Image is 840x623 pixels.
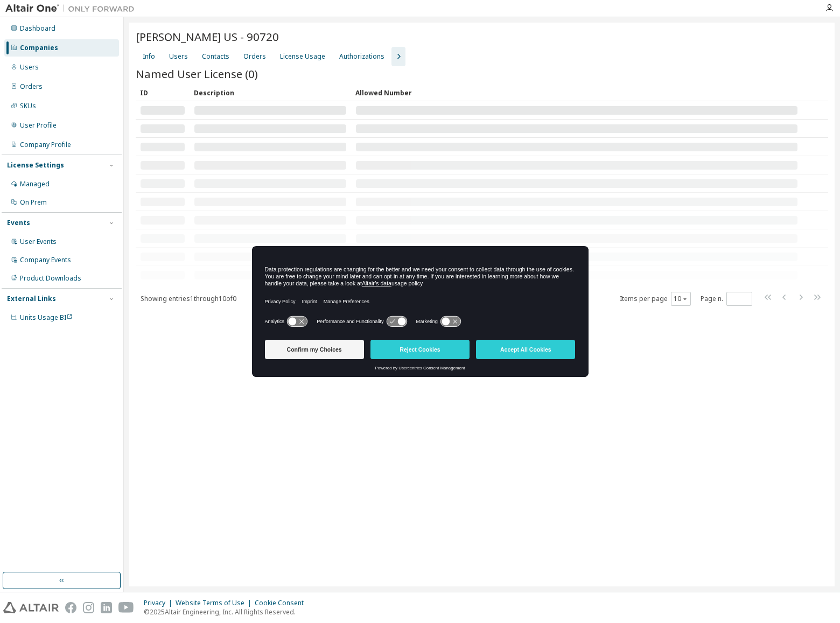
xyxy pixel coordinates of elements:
div: ID [140,84,185,101]
div: Privacy [144,599,176,607]
div: Events [7,219,30,227]
div: Cookie Consent [255,599,310,607]
img: altair_logo.svg [3,602,59,613]
span: Items per page [620,292,691,306]
div: User Events [20,237,57,246]
img: linkedin.svg [101,602,112,613]
span: Named User License (0) [136,66,258,81]
span: Units Usage BI [20,313,73,322]
img: instagram.svg [83,602,94,613]
div: Users [169,52,188,61]
div: Companies [20,44,58,52]
div: SKUs [20,102,36,110]
img: Altair One [5,3,140,14]
div: Description [194,84,347,101]
span: [PERSON_NAME] US - 90720 [136,29,279,44]
div: License Usage [280,52,325,61]
img: youtube.svg [118,602,134,613]
div: Managed [20,180,50,188]
div: Allowed Number [355,84,798,101]
p: © 2025 Altair Engineering, Inc. All Rights Reserved. [144,607,310,617]
span: Page n. [701,292,752,306]
span: Showing entries 1 through 10 of 0 [141,294,236,303]
div: External Links [7,295,56,303]
div: Dashboard [20,24,55,33]
div: Website Terms of Use [176,599,255,607]
div: Contacts [202,52,229,61]
div: License Settings [7,161,64,170]
div: Authorizations [339,52,384,61]
div: Orders [243,52,266,61]
div: Company Events [20,256,71,264]
div: Product Downloads [20,274,81,283]
div: User Profile [20,121,57,130]
div: Users [20,63,39,72]
div: Info [143,52,155,61]
button: 10 [674,295,688,303]
img: facebook.svg [65,602,76,613]
div: Orders [20,82,43,91]
div: Company Profile [20,141,71,149]
div: On Prem [20,198,47,207]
